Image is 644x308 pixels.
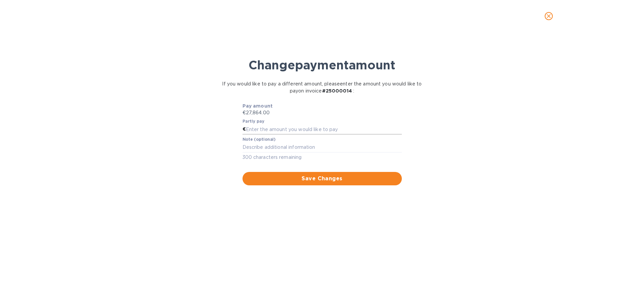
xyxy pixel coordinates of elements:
b: Change payment amount [249,58,395,72]
p: €27,864.00 [243,109,402,116]
label: Partly pay [243,120,265,124]
b: # 25000014 [322,88,352,94]
b: Pay amount [243,103,273,109]
p: 300 characters remaining [243,153,402,161]
div: € [243,124,246,134]
p: If you would like to pay a different amount, please enter the amount you would like to pay on inv... [222,80,423,95]
button: close [541,8,557,24]
input: Enter the amount you would like to pay [246,124,402,134]
label: Note (optional) [243,137,275,141]
span: Save Changes [248,175,396,183]
button: Save Changes [243,172,402,185]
